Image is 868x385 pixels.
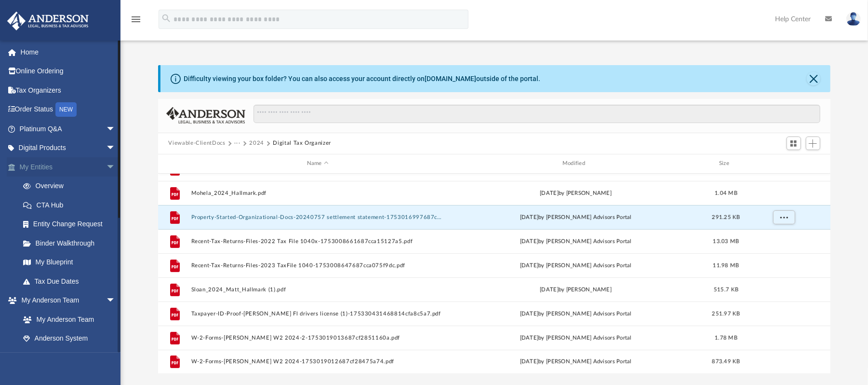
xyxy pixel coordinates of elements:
div: [DATE] by [PERSON_NAME] Advisors Portal [449,237,702,246]
button: ··· [234,139,240,148]
span: arrow_drop_down [106,119,125,139]
span: 515.7 KB [713,287,738,292]
div: [DATE] by [PERSON_NAME] [449,189,702,197]
div: [DATE] by [PERSON_NAME] Advisors Portal [449,357,702,366]
span: 1.78 MB [715,335,737,340]
div: NEW [55,102,77,117]
button: Add [806,137,820,150]
button: 2024 [249,139,264,148]
span: arrow_drop_down [106,157,125,177]
a: Binder Walkthrough [13,234,130,253]
input: Search files and folders [254,105,820,123]
a: Order StatusNEW [7,100,130,120]
a: Entity Change Request [13,215,130,234]
a: Tax Due Dates [13,272,130,291]
a: Overview [13,177,130,196]
a: Platinum Q&Aarrow_drop_down [7,119,130,138]
div: [DATE] by [PERSON_NAME] Advisors Portal [449,213,702,221]
a: [DOMAIN_NAME] [425,75,477,82]
span: arrow_drop_down [106,138,125,158]
a: Home [7,42,130,62]
button: Viewable-ClientDocs [168,139,225,148]
a: My Entitiesarrow_drop_down [7,157,130,177]
div: Name [190,159,444,168]
i: search [161,13,172,24]
span: 251.97 KB [712,311,740,316]
button: W-2-Forms-[PERSON_NAME] W2 2024-1753019012687cf28475a74.pdf [191,358,444,365]
button: Switch to Grid View [787,137,801,150]
a: CTA Hub [13,195,130,215]
a: menu [130,18,142,25]
button: Digital Tax Organizer [273,139,331,148]
a: Online Ordering [7,62,130,81]
button: Mohela_2024_Hallmark.pdf [191,190,444,196]
span: 13.03 MB [713,238,739,244]
button: More options [773,210,795,224]
span: 291.25 KB [712,214,740,220]
button: Close [807,72,820,85]
img: User Pic [846,12,861,26]
span: 11.98 MB [713,262,739,268]
span: arrow_drop_down [106,291,125,311]
div: [DATE] by [PERSON_NAME] Advisors Portal [449,261,702,270]
span: 1.04 MB [715,190,737,195]
button: Property-Started-Organizational-Docs-20240757 settlement statement-1753016997687ceaa59ecfd.pdf [191,214,444,220]
div: [DATE] by [PERSON_NAME] Advisors Portal [449,333,702,342]
button: Recent-Tax-Returns-Files-2022 Tax File 1040x-1753008661687cca15127a5.pdf [191,238,444,244]
button: Taxpayer-ID-Proof-[PERSON_NAME] Fl drivers license (1)-175330431468814cfa8c5a7.pdf [191,310,444,316]
div: [DATE] by [PERSON_NAME] Advisors Portal [449,309,702,318]
button: Recent-Tax-Returns-Files-2023 TaxFile 1040-1753008647687cca075f9dc.pdf [191,262,444,268]
div: id [162,159,186,168]
a: My Anderson Team [13,310,120,329]
a: Anderson System [13,329,125,348]
button: Sloan_2024_Matt_Hallmark (1).pdf [191,286,444,292]
img: Anderson Advisors Platinum Portal [4,12,92,30]
span: 873.49 KB [712,359,740,364]
div: Modified [449,159,703,168]
a: My Blueprint [13,253,125,272]
div: Size [707,159,745,168]
i: menu [130,14,142,25]
div: grid [158,174,831,373]
div: id [749,159,817,168]
a: Client Referrals [13,348,125,367]
button: W-2-Forms-[PERSON_NAME] W2 2024-2-1753019013687cf2851160a.pdf [191,334,444,341]
a: Digital Productsarrow_drop_down [7,138,130,158]
a: Tax Organizers [7,81,130,100]
div: [DATE] by [PERSON_NAME] [449,285,702,294]
div: Difficulty viewing your box folder? You can also access your account directly on outside of the p... [184,74,541,84]
a: My Anderson Teamarrow_drop_down [7,291,125,310]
